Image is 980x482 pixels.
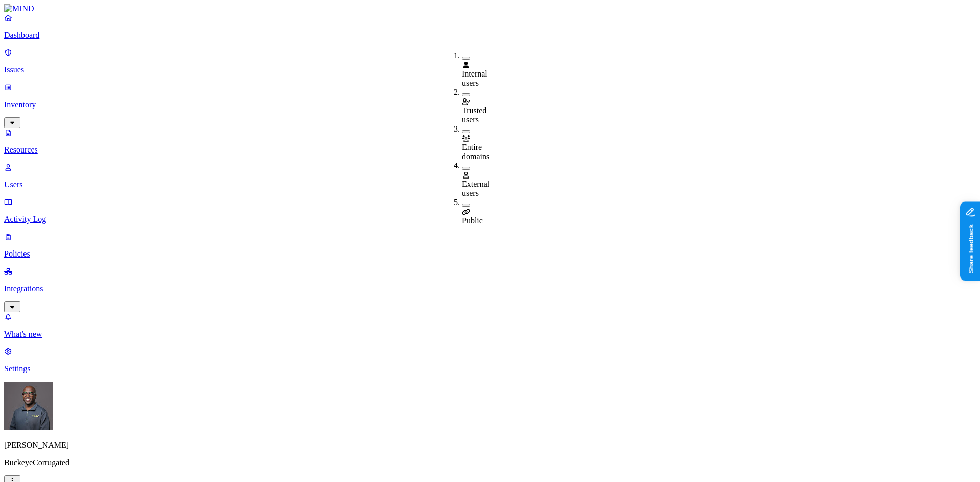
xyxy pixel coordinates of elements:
img: MIND [4,4,34,13]
p: Settings [4,364,976,373]
p: Dashboard [4,31,976,40]
a: Resources [4,128,976,155]
a: Integrations [4,267,976,311]
span: Public [462,216,483,225]
p: Inventory [4,100,976,109]
a: Inventory [4,83,976,126]
img: Gregory Thomas [4,382,53,430]
a: Policies [4,232,976,259]
p: Users [4,180,976,189]
p: Activity Log [4,215,976,224]
span: Internal users [462,69,487,87]
span: Trusted users [462,106,486,124]
a: MIND [4,4,976,13]
span: External users [462,180,489,197]
a: Users [4,163,976,189]
p: Policies [4,249,976,259]
a: Dashboard [4,13,976,40]
a: Activity Log [4,197,976,224]
a: What's new [4,312,976,339]
p: Issues [4,65,976,74]
a: Settings [4,347,976,373]
p: BuckeyeCorrugated [4,458,976,467]
p: [PERSON_NAME] [4,441,976,450]
a: Issues [4,48,976,74]
p: What's new [4,329,976,339]
span: Entire domains [462,143,489,161]
p: Integrations [4,284,976,293]
p: Resources [4,145,976,155]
